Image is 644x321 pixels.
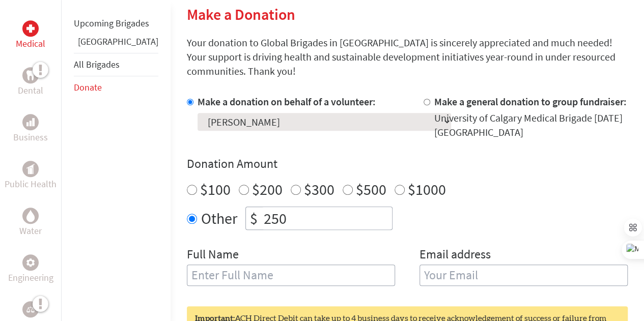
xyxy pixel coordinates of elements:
img: Water [26,210,35,221]
a: MedicalMedical [16,20,45,51]
a: BusinessBusiness [13,114,48,144]
p: Your donation to Global Brigades in [GEOGRAPHIC_DATA] is sincerely appreciated and much needed! Y... [187,36,628,78]
label: $100 [200,180,231,199]
div: Water [22,208,39,224]
label: $1000 [408,180,446,199]
p: Dental [18,83,43,98]
p: Public Health [5,177,57,191]
label: Make a donation on behalf of a volunteer: [198,95,376,108]
a: Public HealthPublic Health [5,161,57,191]
input: Enter Amount [262,207,392,229]
img: Engineering [26,258,35,267]
li: All Brigades [74,53,158,76]
div: Engineering [22,254,39,271]
div: University of Calgary Medical Brigade [DATE] [GEOGRAPHIC_DATA] [434,111,628,139]
img: Public Health [26,164,35,174]
li: Panama [74,35,158,53]
a: WaterWater [19,208,42,238]
a: EngineeringEngineering [8,254,53,285]
label: $300 [304,180,334,199]
h4: Donation Amount [187,156,628,172]
input: Your Email [419,265,628,286]
p: Water [19,224,42,238]
li: Donate [74,76,158,99]
label: Make a general donation to group fundraiser: [434,95,627,108]
img: Medical [26,24,35,33]
a: Upcoming Brigades [74,17,149,29]
div: Public Health [22,161,39,177]
label: Full Name [187,246,239,265]
label: Other [201,207,237,230]
p: Business [13,130,48,144]
a: DentalDental [18,67,43,98]
p: Medical [16,37,45,51]
label: Email address [419,246,491,265]
img: Dental [26,70,35,80]
div: Dental [22,67,39,83]
p: Engineering [8,271,53,285]
img: Business [26,118,35,126]
label: $200 [252,180,283,199]
img: Legal Empowerment [26,306,35,312]
a: [GEOGRAPHIC_DATA] [78,36,158,47]
div: $ [246,207,262,229]
div: Medical [22,20,39,37]
div: Legal Empowerment [22,301,39,317]
a: All Brigades [74,59,120,70]
a: Donate [74,81,102,93]
label: $500 [356,180,386,199]
input: Enter Full Name [187,265,395,286]
h2: Make a Donation [187,5,628,23]
div: Business [22,114,39,130]
li: Upcoming Brigades [74,12,158,35]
